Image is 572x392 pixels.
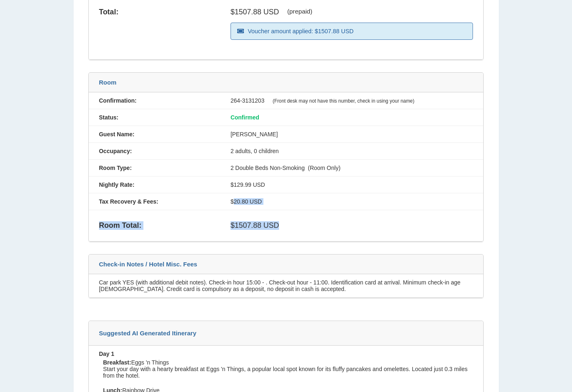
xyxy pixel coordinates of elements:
[89,181,220,188] div: Nightly Rate:
[99,261,197,268] span: Check-in Notes / Hotel Misc. Fees
[89,198,220,205] div: Tax Recovery & Fees:
[99,351,477,359] div: Day 1
[89,148,220,154] div: Occupancy:
[21,6,38,13] span: Help
[89,97,220,104] div: Confirmation:
[103,359,477,383] p: Eggs 'n Things Start your day with a hearty breakfast at Eggs 'n Things, a popular local spot kno...
[89,215,220,236] div: Room Total:
[220,215,483,236] div: $1507.88 USD
[103,359,131,366] b: Breakfast:
[220,2,483,54] div: $1507.88 USD
[220,97,483,104] div: 264-3131203
[220,181,483,188] div: $129.99 USD
[231,23,473,40] div: Voucher amount applied: $1507.88 USD
[89,131,220,138] div: Guest Name:
[220,198,483,205] div: $20.80 USD
[99,79,117,86] span: Room
[89,114,220,121] div: Status:
[89,279,484,292] div: Car park YES (with additional debit notes). Check-in hour 15:00 - . Check-out hour - 11:00. Ident...
[287,8,312,15] div: (prepaid)
[99,330,196,337] span: Suggested AI Generated Itinerary
[220,131,483,138] div: [PERSON_NAME]
[272,98,414,104] span: (Front desk may not have this number, check in using your name)
[220,148,483,154] div: 2 adults, 0 children
[220,114,483,121] div: Confirmed
[89,2,220,23] div: Total:
[89,165,220,171] div: Room Type:
[220,165,483,171] div: 2 Double Beds Non-Smoking (Room Only)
